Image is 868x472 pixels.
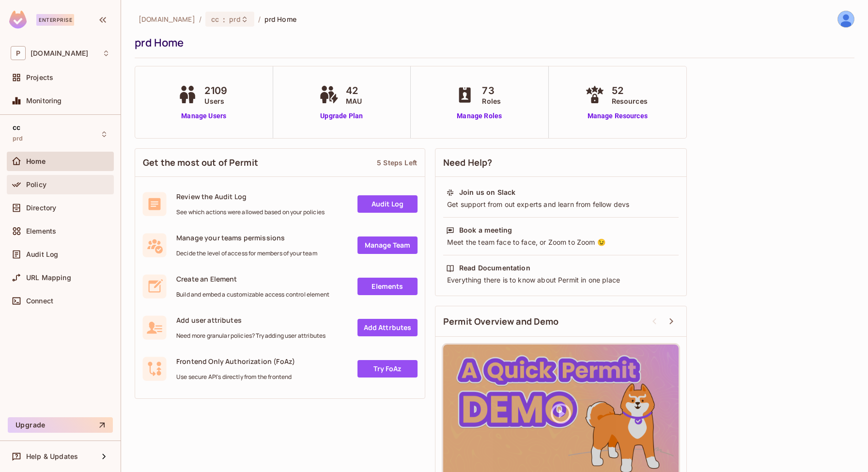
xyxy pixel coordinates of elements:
button: Upgrade [8,417,113,433]
div: Join us on Slack [459,188,515,197]
img: Luis Albarenga [838,11,854,27]
a: Audit Log [357,195,418,213]
span: 42 [346,83,362,98]
li: / [199,15,201,24]
span: : [222,16,226,23]
span: MAU [346,96,362,106]
span: Monitoring [26,97,62,105]
li: / [258,15,261,24]
span: URL Mapping [26,274,71,282]
div: Read Documentation [459,263,530,273]
span: 52 [612,83,648,98]
span: Get the most out of Permit [143,157,258,169]
span: Projects [26,74,53,81]
span: Home [26,157,46,165]
span: Create an Element [176,274,329,283]
div: 5 Steps Left [377,158,417,167]
a: Try FoAz [357,360,418,378]
span: Need more granular policies? Try adding user attributes [176,332,325,340]
a: Elements [357,278,418,295]
div: Book a meeting [459,225,512,235]
span: Resources [612,96,648,106]
span: Roles [482,96,501,106]
a: Add Attrbutes [357,319,418,336]
span: Decide the level of access for members of your team [176,250,317,257]
span: cc [13,124,20,131]
span: Elements [26,227,56,235]
span: Manage your teams permissions [176,233,317,242]
a: Manage Resources [583,111,652,121]
span: cc [211,15,219,24]
img: SReyMgAAAABJRU5ErkJggg== [9,11,27,29]
div: Meet the team face to face, or Zoom to Zoom 😉 [446,237,676,247]
span: Permit Overview and Demo [443,315,559,328]
span: the active workspace [139,15,195,24]
div: Enterprise [36,14,74,26]
span: Review the Audit Log [176,192,325,201]
a: Manage Team [357,236,418,254]
span: Audit Log [26,251,58,258]
div: prd Home [135,35,850,50]
span: Add user attributes [176,315,325,325]
span: Workspace: pluto.tv [31,49,88,57]
span: P [11,46,26,60]
span: Frontend Only Authorization (FoAz) [176,357,295,366]
span: Users [204,96,227,106]
span: Connect [26,297,53,305]
span: prd [13,135,23,142]
span: See which actions were allowed based on your policies [176,208,325,216]
span: 2109 [204,83,227,98]
span: 73 [482,83,501,98]
a: Manage Users [175,111,232,121]
span: Help & Updates [26,453,78,460]
span: Need Help? [443,157,493,169]
span: Directory [26,204,56,212]
div: Get support from out experts and learn from fellow devs [446,200,676,209]
span: prd Home [264,15,296,24]
a: Upgrade Plan [317,111,367,121]
span: Policy [26,181,46,189]
a: Manage Roles [453,111,506,121]
span: Use secure API's directly from the frontend [176,373,295,381]
span: prd [229,15,240,24]
div: Everything there is to know about Permit in one place [446,275,676,285]
span: Build and embed a customizable access control element [176,291,329,299]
